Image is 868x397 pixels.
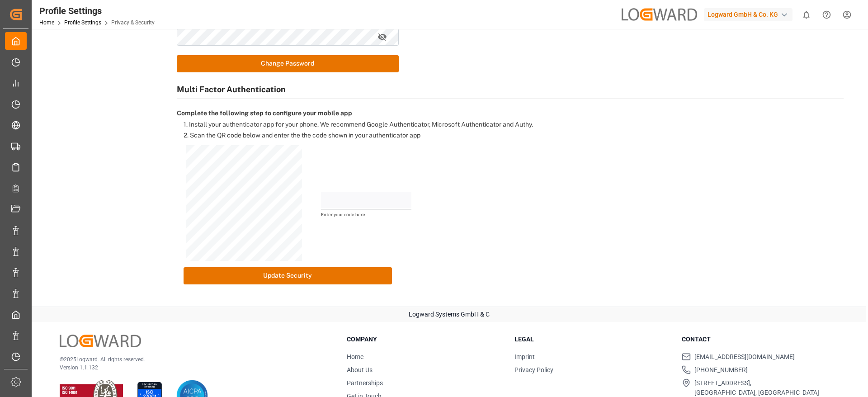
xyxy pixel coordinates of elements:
[347,366,373,373] a: About Us
[347,335,503,344] h3: Company
[321,212,365,218] label: Enter your code here
[177,82,844,97] h1: Multi Factor Authentication
[184,267,392,284] button: Update Security
[704,6,796,23] button: Logward GmbH & Co. KG
[694,352,795,362] span: [EMAIL_ADDRESS][DOMAIN_NAME]
[372,27,392,47] button: toggle password visibility
[347,353,363,360] a: Home
[177,55,399,72] button: Change Password
[60,335,141,348] img: Logward Logo
[694,365,748,375] span: [PHONE_NUMBER]
[184,120,533,129] label: 1. Install your authenticator app for your phone. We recommend Google Authenticator, Microsoft Au...
[704,8,793,21] div: Logward GmbH & Co. KG
[184,131,420,140] label: 2. Scan the QR code below and enter the the code shown in your authenticator app
[60,355,324,364] p: © 2025 Logward. All rights reserved.
[347,379,383,387] a: Partnerships
[177,109,352,118] label: Complete the following step to configure your mobile app
[514,366,553,373] a: Privacy Policy
[39,19,54,26] a: Home
[60,364,324,372] p: Version 1.1.132
[816,5,837,25] button: Help Center
[682,335,838,344] h3: Contact
[514,335,671,344] h3: Legal
[514,353,535,360] a: Imprint
[39,4,155,18] div: Profile Settings
[32,307,866,322] div: Logward Systems GmbH & C
[622,8,698,20] img: Logward_spacing_grey.png_1685354854.png
[796,5,816,25] button: show 0 new notifications
[64,19,101,26] a: Profile Settings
